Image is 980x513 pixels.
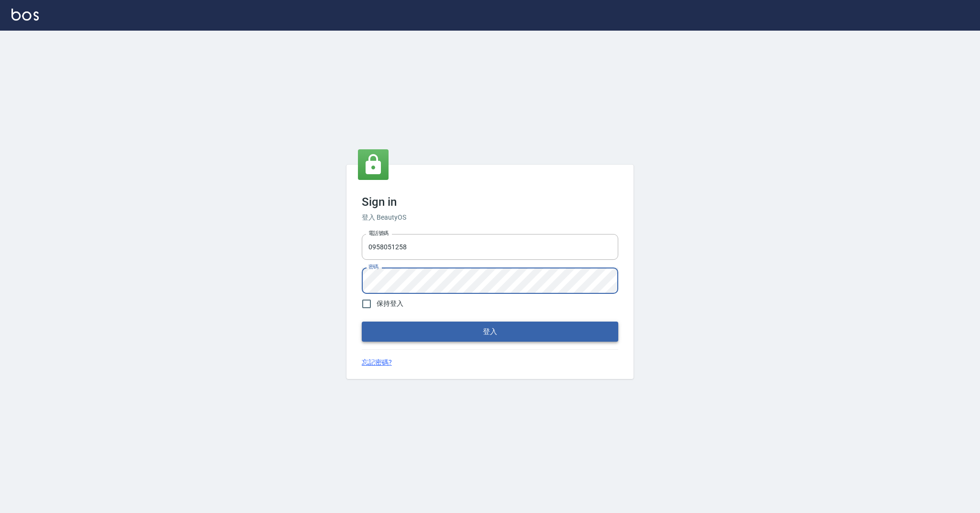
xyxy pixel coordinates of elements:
[362,195,618,209] h3: Sign in
[368,230,389,237] label: 電話號碼
[362,322,618,342] button: 登入
[362,357,392,368] a: 忘記密碼?
[11,9,39,21] img: Logo
[362,212,618,223] h6: 登入 BeautyOS
[377,299,403,309] span: 保持登入
[368,263,379,270] label: 密碼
